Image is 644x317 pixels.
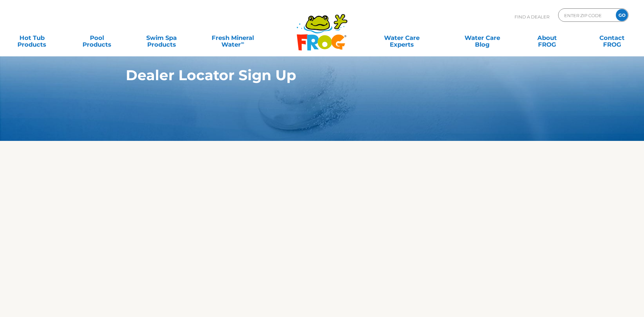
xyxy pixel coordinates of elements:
[457,31,507,45] a: Water CareBlog
[515,8,549,25] p: Find A Dealer
[201,31,264,45] a: Fresh MineralWater∞
[71,31,122,45] a: PoolProducts
[587,31,637,45] a: ContactFROG
[126,67,487,83] h1: Dealer Locator Sign Up
[616,9,628,21] input: GO
[563,10,609,20] input: Zip Code Form
[137,31,187,45] a: Swim SpaProducts
[241,40,244,45] sup: ∞
[522,31,572,45] a: AboutFROG
[361,31,442,45] a: Water CareExperts
[7,31,57,45] a: Hot TubProducts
